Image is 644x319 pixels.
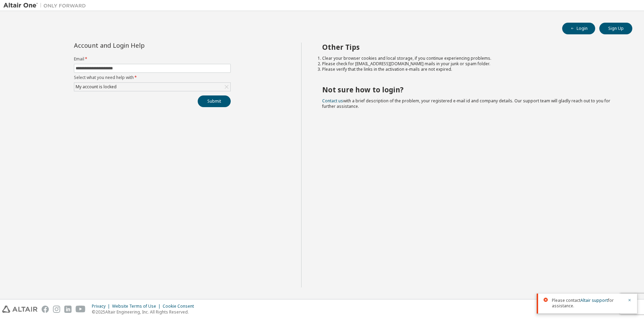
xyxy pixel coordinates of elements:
[2,306,37,313] img: altair_logo.svg
[322,43,620,52] h2: Other Tips
[198,95,231,107] button: Submit
[53,306,60,313] img: instagram.svg
[322,56,620,61] li: Clear your browser cookies and local storage, if you continue experiencing problems.
[76,306,86,313] img: youtube.svg
[552,298,623,309] span: Please contact for assistance.
[322,85,620,94] h2: Not sure how to login?
[322,61,620,67] li: Please check for [EMAIL_ADDRESS][DOMAIN_NAME] mails in your junk or spam folder.
[74,56,231,62] label: Email
[112,304,163,309] div: Website Terms of Use
[75,83,118,91] div: My account is locked
[163,304,198,309] div: Cookie Consent
[322,98,343,104] a: Contact us
[74,75,231,80] label: Select what you need help with
[74,83,230,91] div: My account is locked
[599,23,632,34] button: Sign Up
[322,98,610,109] span: with a brief description of the problem, your registered e-mail id and company details. Our suppo...
[92,304,112,309] div: Privacy
[562,23,595,34] button: Login
[580,297,608,303] a: Altair support
[322,67,620,72] li: Please verify that the links in the activation e-mails are not expired.
[74,43,199,48] div: Account and Login Help
[42,306,49,313] img: facebook.svg
[64,306,72,313] img: linkedin.svg
[92,309,198,315] p: © 2025 Altair Engineering, Inc. All Rights Reserved.
[3,2,89,9] img: Altair One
